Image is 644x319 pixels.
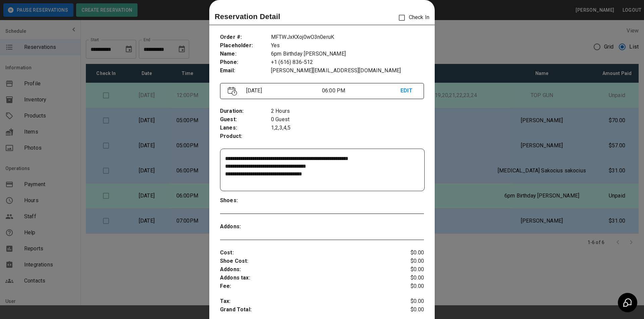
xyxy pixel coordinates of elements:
[220,115,271,124] p: Guest :
[400,87,416,95] p: EDIT
[271,42,424,50] p: Yes
[220,124,271,132] p: Lanes :
[220,132,271,141] p: Product :
[220,33,271,42] p: Order # :
[271,107,424,115] p: 2 Hours
[390,306,424,316] p: $0.00
[390,249,424,257] p: $0.00
[220,282,390,291] p: Fee :
[390,265,424,274] p: $0.00
[390,257,424,265] p: $0.00
[220,306,390,316] p: Grand Total :
[220,50,271,58] p: Name :
[220,265,390,274] p: Addons :
[322,87,400,95] p: 06:00 PM
[220,42,271,50] p: Placeholder :
[220,249,390,257] p: Cost :
[390,282,424,291] p: $0.00
[390,297,424,306] p: $0.00
[228,87,237,96] img: Vector
[220,297,390,306] p: Tax :
[220,274,390,282] p: Addons tax :
[220,107,271,115] p: Duration :
[395,11,429,25] p: Check In
[271,58,424,67] p: +1 (616) 836-512
[271,115,424,124] p: 0 Guest
[390,274,424,282] p: $0.00
[220,223,271,231] p: Addons :
[215,11,280,22] p: Reservation Detail
[271,67,424,75] p: [PERSON_NAME][EMAIL_ADDRESS][DOMAIN_NAME]
[271,33,424,42] p: MFTWJxKXoj0wO3n0eruK
[244,87,322,95] p: [DATE]
[220,257,390,265] p: Shoe Cost :
[220,196,271,205] p: Shoes :
[271,124,424,132] p: 1,2,3,4,5
[271,50,424,58] p: 6pm Birthday [PERSON_NAME]
[220,58,271,67] p: Phone :
[220,67,271,75] p: Email :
